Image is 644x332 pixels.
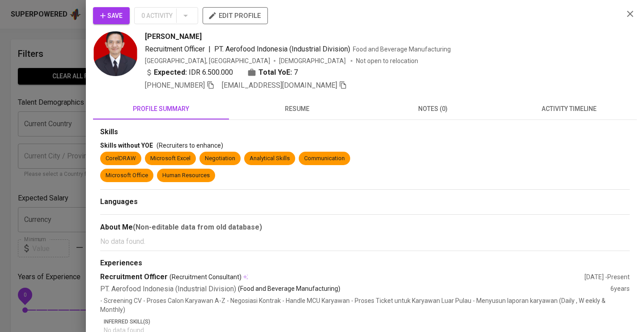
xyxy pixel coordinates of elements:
[100,236,630,247] p: No data found.
[100,296,630,314] p: - Screening CV - Proses Calon Karyawan A-Z - Negosiasi Kontrak - Handle MCU Karyawan - Proses Tic...
[208,44,211,55] span: |
[203,7,268,24] button: edit profile
[585,272,630,281] div: [DATE] - Present
[93,7,130,24] button: Save
[100,127,630,137] div: Skills
[106,171,148,180] div: Microsoft Office
[154,67,187,78] b: Expected:
[610,284,630,294] div: 6 years
[106,154,136,163] div: CorelDRAW
[279,56,347,65] span: [DEMOGRAPHIC_DATA]
[205,154,235,163] div: Negotiation
[133,223,262,231] b: (Non-editable data from old database)
[100,222,630,233] div: About Me
[98,103,224,115] span: profile summary
[210,10,261,21] span: edit profile
[100,272,585,282] div: Recruitment Officer
[93,31,138,76] img: 2b2484337331cd57171de1d3bdd4fd03.jpg
[145,45,205,53] span: Recruitment Officer
[150,154,191,163] div: Microsoft Excel
[258,67,292,78] b: Total YoE:
[100,10,123,21] span: Save
[145,67,233,78] div: IDR 6.500.000
[250,154,290,163] div: Analytical Skills
[356,56,418,65] p: Not open to relocation
[100,284,610,294] div: PT. Aerofood Indonesia (Industrial Division)
[145,56,270,65] div: [GEOGRAPHIC_DATA], [GEOGRAPHIC_DATA]
[506,103,631,115] span: activity timeline
[222,81,337,89] span: [EMAIL_ADDRESS][DOMAIN_NAME]
[169,272,241,281] span: (Recruitment Consultant)
[145,31,202,42] span: [PERSON_NAME]
[100,258,630,268] div: Experiences
[238,284,340,294] p: (Food and Beverage Manufacturing)
[100,197,630,207] div: Languages
[304,154,345,163] div: Communication
[203,12,268,19] a: edit profile
[294,67,298,78] span: 7
[162,171,210,180] div: Human Resources
[353,46,451,53] span: Food and Beverage Manufacturing
[214,45,350,53] span: PT. Aerofood Indonesia (Industrial Division)
[157,142,223,149] span: (Recruiters to enhance)
[100,142,153,149] span: Skills without YOE
[104,318,630,326] p: Inferred Skill(s)
[145,81,205,89] span: [PHONE_NUMBER]
[234,103,360,115] span: resume
[370,103,496,115] span: notes (0)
